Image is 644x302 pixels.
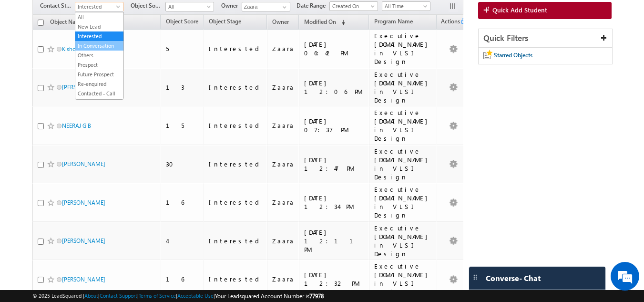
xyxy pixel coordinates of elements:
a: Contact Support [100,292,137,299]
span: Date Range [296,1,329,10]
span: © 2025 LeadSquared | | | | | [32,292,324,301]
a: [PERSON_NAME] [62,199,105,206]
div: Zaara [272,237,295,245]
div: Quick Filters [479,29,613,48]
textarea: Type your message and hit 'Enter' [12,88,174,226]
div: [DATE] 12:47 PM [304,156,365,173]
a: All Time [382,1,430,11]
a: Modified On (sorted descending) [299,16,350,29]
a: Re-enquired [75,80,123,88]
div: [DATE] 12:34 PM [304,194,365,211]
span: Modified On [304,18,336,25]
div: Executive [DOMAIN_NAME] in VLSI Design [374,185,432,219]
div: Zaara [272,275,295,283]
span: Quick Add Student [492,6,547,14]
a: Terms of Service [139,292,176,299]
a: Prospect [75,61,123,69]
a: Object Stage [204,16,246,29]
div: 16 [166,275,199,283]
span: Contact Stage [40,1,75,10]
div: [DATE] 12:32 PM [304,271,365,288]
a: [PERSON_NAME] [62,237,105,244]
a: [PERSON_NAME] [62,276,105,283]
div: Zaara [272,160,295,168]
div: 15 [166,121,199,130]
div: Interested [209,198,263,207]
div: 30 [166,160,199,168]
a: Kishore [62,45,81,52]
a: In Conversation [75,42,123,50]
div: 13 [166,83,199,92]
div: Executive [DOMAIN_NAME] in VLSI Design [374,147,432,181]
a: Show All Items [277,2,289,12]
span: Actions [437,16,460,29]
div: Interested [209,83,263,92]
div: Interested [209,275,263,283]
span: Your Leadsquared Account Number is [215,292,324,300]
a: New Lead [75,22,123,31]
div: [DATE] 12:11 PM [304,228,365,254]
a: [PERSON_NAME] [62,160,105,167]
div: Interested [209,44,263,53]
div: Executive [DOMAIN_NAME] in VLSI Design [374,31,432,66]
a: Program Name [369,16,418,29]
a: Others [75,51,123,60]
div: Interested [209,121,263,130]
div: 4 [166,237,199,245]
div: 16 [166,198,199,207]
a: Created On [329,1,378,11]
a: All [75,13,123,21]
span: Starred Objects [494,52,532,59]
a: Object Score [161,16,203,29]
a: Interested [75,32,123,41]
span: All Time [382,2,428,10]
a: Interested [75,2,123,11]
div: Executive [DOMAIN_NAME] in VLSI Design [374,108,432,143]
span: Interested [75,2,121,11]
span: Object Stage [209,18,241,25]
div: Interested [209,160,263,168]
span: Program Name [374,18,413,25]
em: Start Chat [130,234,173,247]
a: Quick Add Student [478,2,612,19]
input: Type to Search [242,2,290,11]
div: Executive [DOMAIN_NAME] in VLSI Design [374,262,432,296]
span: Created On [330,2,375,10]
div: Zaara [272,121,295,130]
div: Executive [DOMAIN_NAME] in VLSI Design [374,70,432,104]
div: Zaara [272,44,295,53]
div: Minimize live chat window [156,5,179,28]
img: carter-drag [471,273,479,281]
span: All [166,2,211,11]
div: [DATE] 07:37 PM [304,117,365,134]
div: Interested [209,237,263,245]
span: Owner [272,18,289,25]
input: Check all records [38,20,44,26]
span: Object Source [131,1,165,10]
span: 77978 [309,292,324,300]
div: [DATE] 12:06 PM [304,79,365,96]
div: Executive [DOMAIN_NAME] in VLSI Design [374,224,432,258]
a: Future Prospect [75,70,123,79]
div: Zaara [272,83,295,92]
img: d_60004797649_company_0_60004797649 [16,50,40,62]
span: Object Score [166,18,198,25]
a: NEERAJ G B [62,122,91,129]
a: About [84,292,98,299]
a: Contacted - Call Back [75,89,123,106]
div: Chat with us now [50,50,160,62]
a: Object Name [45,17,88,29]
a: All [165,2,214,11]
div: 5 [166,44,199,53]
span: Owner [221,1,242,10]
span: Converse - Chat [486,274,541,282]
a: [PERSON_NAME] H A [62,83,116,91]
div: Zaara [272,198,295,207]
a: Acceptable Use [177,292,214,299]
ul: Interested [75,12,124,100]
span: (sorted descending) [337,19,345,26]
div: [DATE] 06:42 PM [304,40,365,57]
